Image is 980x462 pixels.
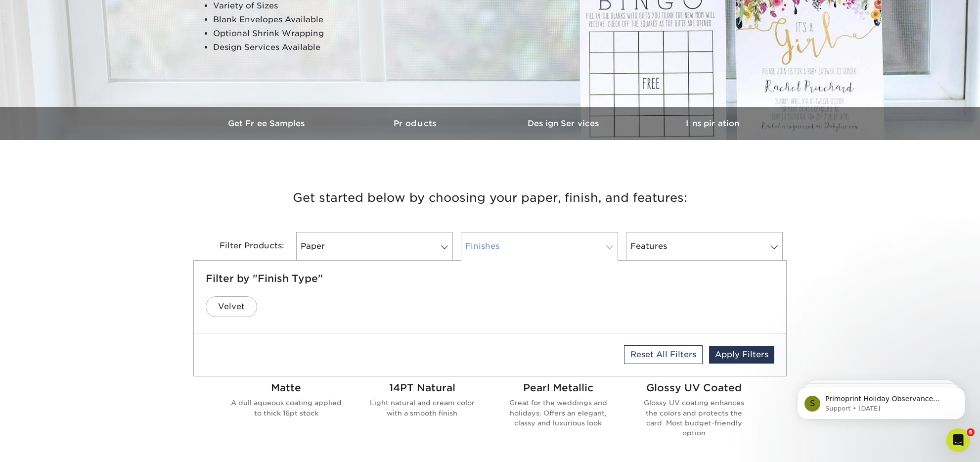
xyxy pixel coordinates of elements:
h2: Matte [230,382,342,394]
h3: Design Services [490,119,638,128]
a: Velvet [206,296,257,317]
a: Paper [296,232,453,261]
a: Get Free Samples [193,107,342,140]
h2: Pearl Metallic [502,382,614,394]
p: Great for the weddings and holidays. Offers an elegant, classy and luxurious look [502,398,614,428]
p: A dull aqueous coating applied to thick 16pt stock [230,398,342,418]
p: Light natural and cream color with a smooth finish [366,398,478,418]
a: Finishes [461,232,618,261]
p: Glossy UV coating enhances the colors and protects the card. Most budget-friendly option [638,398,750,438]
h3: Inspiration [638,119,787,128]
a: Products [342,107,490,140]
div: Filter Products: [193,232,292,261]
li: Design Services Available [213,41,452,54]
h3: Get started below by choosing your paper, finish, and features: [201,176,779,220]
iframe: Intercom live chat [946,428,970,452]
h2: 14PT Natural [366,382,478,394]
h5: Filter by "Finish Type" [206,273,774,284]
a: Inspiration [638,107,787,140]
a: Design Services [490,107,638,140]
h2: Glossy UV Coated [638,382,750,394]
a: Reset All Filters [624,345,703,364]
h3: Products [342,119,490,128]
iframe: Intercom notifications message [782,366,980,435]
h3: Get Free Samples [193,119,342,128]
a: Features [626,232,783,261]
a: Apply Filters [709,346,774,364]
span: 6 [967,428,975,436]
li: Optional Shrink Wrapping [213,27,452,41]
li: Blank Envelopes Available [213,13,452,27]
